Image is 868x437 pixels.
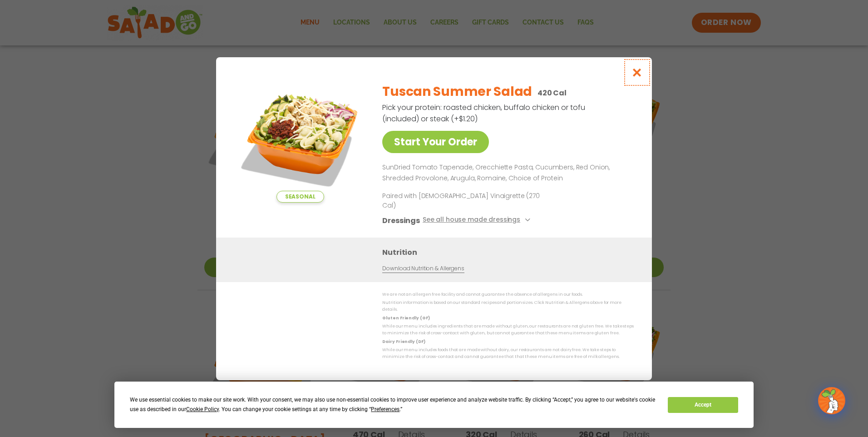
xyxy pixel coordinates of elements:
p: We are not an allergen free facility and cannot guarantee the absence of allergens in our foods. [382,291,634,298]
a: Start Your Order [382,131,489,153]
a: Download Nutrition & Allergens [382,264,464,273]
p: While our menu includes ingredients that are made without gluten, our restaurants are not gluten ... [382,323,634,337]
span: Preferences [371,406,399,412]
img: Featured product photo for Tuscan Summer Salad [237,75,364,203]
div: We use essential cookies to make our site work. With your consent, we may also use non-essential ... [130,395,657,414]
h3: Nutrition [382,246,638,258]
strong: Dairy Friendly (DF) [382,338,425,344]
p: Pick your protein: roasted chicken, buffalo chicken or tofu (included) or steak (+$1.20) [382,102,587,124]
h3: Dressings [382,214,420,226]
span: Seasonal [276,191,324,203]
p: Nutrition information is based on our standard recipes and portion sizes. Click Nutrition & Aller... [382,299,634,313]
p: While our menu includes foods that are made without dairy, our restaurants are not dairy free. We... [382,347,634,361]
h2: Tuscan Summer Salad [382,82,532,101]
span: Cookie Policy [186,406,219,412]
button: Close modal [622,57,652,88]
p: Paired with [DEMOGRAPHIC_DATA] Vinaigrette (270 Cal) [382,191,550,210]
strong: Gluten Friendly (GF) [382,315,429,320]
button: Accept [668,397,738,413]
button: See all house made dressings [423,214,533,226]
img: wpChatIcon [819,388,844,413]
p: SunDried Tomato Tapenade, Orecchiette Pasta, Cucumbers, Red Onion, Shredded Provolone, Arugula, R... [382,162,630,184]
p: 420 Cal [538,87,567,99]
div: Cookie Consent Prompt [114,382,754,428]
